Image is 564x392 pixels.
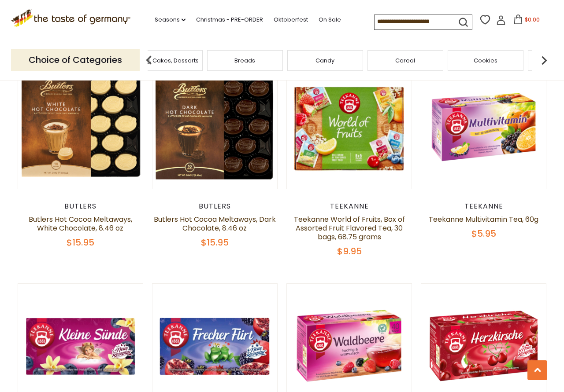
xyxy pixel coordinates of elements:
[152,202,278,211] div: Butlers
[130,57,199,64] a: Baking, Cakes, Desserts
[196,15,263,25] a: Christmas - PRE-ORDER
[421,202,546,211] div: Teekanne
[421,64,546,189] img: Teekanne Multivitamin Tea, 60g
[29,214,132,233] a: Butlers Hot Cocoa Meltaways, White Chocolate, 8.46 oz
[294,214,405,242] a: Teekanne World of Fruits, Box of Assorted Fruit Flavored Tea, 30 bags, 68.75 grams
[234,57,255,64] a: Breads
[286,202,412,211] div: Teekanne
[154,214,276,233] a: Butlers Hot Cocoa Meltaways, Dark Chocolate, 8.46 oz
[525,16,540,23] span: $0.00
[508,15,545,28] button: $0.00
[429,214,538,224] a: Teekanne Multivitamin Tea, 60g
[395,57,415,64] a: Cereal
[67,236,94,249] span: $15.95
[319,15,341,25] a: On Sale
[140,51,158,69] img: previous arrow
[315,57,334,64] a: Candy
[155,15,186,25] a: Seasons
[18,64,143,189] img: Butlers Hot Cocoa Meltaways, White Chocolate, 8.46 oz
[11,49,140,71] p: Choice of Categories
[474,57,497,64] a: Cookies
[535,51,553,69] img: next arrow
[274,15,308,25] a: Oktoberfest
[201,236,229,249] span: $15.95
[152,64,277,189] img: Butlers Hot Cocoa Meltaways, Dark Chocolate, 8.46 oz
[18,202,143,211] div: Butlers
[287,64,412,189] img: Teekanne World of Fruits, Box of Assorted Fruit Flavored Tea, 30 bags, 68.75 grams
[337,245,362,257] span: $9.95
[471,227,496,240] span: $5.95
